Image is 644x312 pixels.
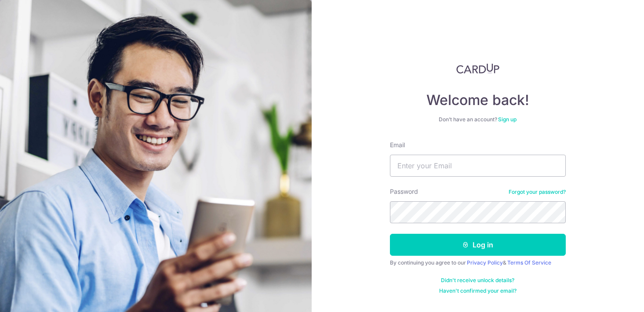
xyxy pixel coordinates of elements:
div: By continuing you agree to our & [390,259,566,266]
a: Didn't receive unlock details? [441,277,514,284]
a: Haven't confirmed your email? [439,287,517,294]
label: Email [390,141,405,149]
a: Privacy Policy [467,259,503,266]
a: Forgot your password? [509,189,566,196]
a: Terms Of Service [507,259,551,266]
input: Enter your Email [390,155,566,177]
button: Log in [390,234,566,256]
div: Don’t have an account? [390,116,566,123]
label: Password [390,187,418,196]
h4: Welcome back! [390,91,566,109]
a: Sign up [498,116,517,123]
img: CardUp Logo [456,63,499,74]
